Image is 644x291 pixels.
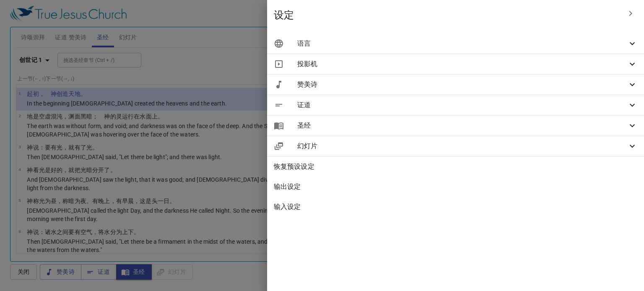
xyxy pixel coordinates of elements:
[274,182,637,192] span: 输出设定
[297,80,627,90] span: 赞美诗
[267,54,644,74] div: 投影机
[267,33,644,54] div: 语言
[267,177,644,197] div: 输出设定
[267,197,644,217] div: 输入设定
[274,8,621,22] span: 设定
[267,157,644,177] div: 恢复预设设定
[297,100,627,110] span: 证道
[297,141,627,151] span: 幻灯片
[297,59,627,69] span: 投影机
[297,39,627,49] span: 语言
[297,121,627,131] span: 圣经
[274,202,637,212] span: 输入设定
[267,95,644,115] div: 证道
[274,162,637,172] span: 恢复预设设定
[267,75,644,95] div: 赞美诗
[267,136,644,156] div: 幻灯片
[267,116,644,136] div: 圣经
